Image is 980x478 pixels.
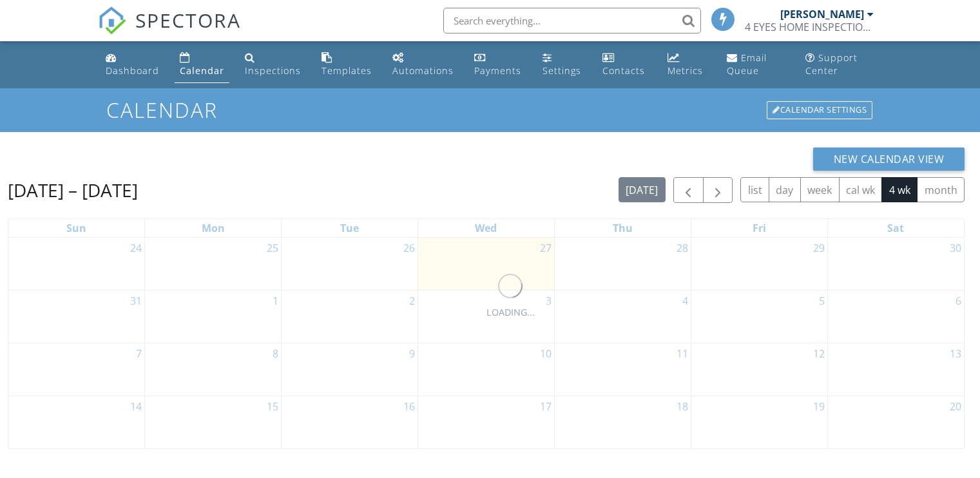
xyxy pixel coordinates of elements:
a: Go to September 8, 2025 [270,343,281,364]
a: Go to September 16, 2025 [401,396,418,417]
a: Go to September 6, 2025 [953,291,964,311]
button: [DATE] [619,177,666,202]
td: Go to September 19, 2025 [691,396,827,449]
a: Saturday [885,219,907,237]
div: Email Queue [727,52,767,77]
img: The Best Home Inspection Software - Spectora [98,6,126,35]
div: Support Center [805,52,858,77]
input: Search everything... [443,8,701,33]
a: Monday [199,219,227,237]
td: Go to September 15, 2025 [145,396,282,449]
a: Payments [469,46,527,83]
td: Go to August 25, 2025 [145,238,282,291]
td: Go to August 31, 2025 [8,291,145,343]
a: Thursday [610,219,635,237]
td: Go to September 3, 2025 [418,291,555,343]
a: Go to August 24, 2025 [128,238,144,258]
a: Go to September 5, 2025 [816,291,827,311]
div: 4 EYES HOME INSPECTIONS LLC [745,21,874,33]
a: Go to August 25, 2025 [264,238,281,258]
td: Go to September 6, 2025 [827,291,964,343]
h2: [DATE] – [DATE] [8,177,138,203]
button: day [769,177,801,202]
div: Settings [543,64,581,77]
td: Go to September 7, 2025 [8,343,145,396]
div: [PERSON_NAME] [780,8,864,21]
a: Go to September 7, 2025 [133,343,144,364]
a: Go to September 18, 2025 [674,396,691,417]
button: 4 wk [881,177,918,202]
td: Go to September 9, 2025 [282,343,418,396]
button: Previous [673,177,704,204]
a: Calendar Settings [765,100,874,120]
a: Email Queue [722,46,791,83]
button: New Calendar View [813,148,965,171]
a: Go to September 4, 2025 [680,291,691,311]
td: Go to September 4, 2025 [554,291,691,343]
div: Inspections [245,64,301,77]
a: Automations (Basic) [387,46,459,83]
a: Go to September 19, 2025 [811,396,827,417]
td: Go to August 28, 2025 [554,238,691,291]
a: Go to September 3, 2025 [543,291,554,311]
a: Go to September 14, 2025 [128,396,144,417]
a: Go to August 29, 2025 [811,238,827,258]
td: Go to September 11, 2025 [554,343,691,396]
a: Go to September 13, 2025 [947,343,964,364]
td: Go to September 17, 2025 [418,396,555,449]
td: Go to September 16, 2025 [282,396,418,449]
div: Templates [322,64,372,77]
a: Go to September 9, 2025 [407,343,418,364]
td: Go to August 30, 2025 [827,238,964,291]
a: Go to September 12, 2025 [811,343,827,364]
a: Go to August 27, 2025 [537,238,554,258]
a: Sunday [64,219,89,237]
a: Go to August 26, 2025 [401,238,418,258]
a: Go to August 30, 2025 [947,238,964,258]
a: Metrics [662,46,711,83]
button: cal wk [839,177,883,202]
td: Go to September 5, 2025 [691,291,827,343]
td: Go to September 20, 2025 [827,396,964,449]
td: Go to August 26, 2025 [282,238,418,291]
span: SPECTORA [135,6,241,33]
a: Go to August 28, 2025 [674,238,691,258]
a: Contacts [597,46,652,83]
a: Friday [750,219,769,237]
button: week [800,177,840,202]
a: Go to September 11, 2025 [674,343,691,364]
a: Wednesday [472,219,499,237]
button: list [740,177,769,202]
button: month [917,177,965,202]
td: Go to September 8, 2025 [145,343,282,396]
td: Go to August 27, 2025 [418,238,555,291]
a: Go to September 1, 2025 [270,291,281,311]
div: Calendar Settings [767,101,872,119]
a: Go to September 10, 2025 [537,343,554,364]
td: Go to September 13, 2025 [827,343,964,396]
div: Metrics [668,64,703,77]
td: Go to September 1, 2025 [145,291,282,343]
h1: Calendar [106,99,874,121]
a: Go to August 31, 2025 [128,291,144,311]
a: Calendar [175,46,229,83]
a: Go to September 15, 2025 [264,396,281,417]
div: Automations [392,64,454,77]
a: Go to September 17, 2025 [537,396,554,417]
button: Next [703,177,733,204]
div: LOADING... [486,305,535,320]
a: Support Center [800,46,879,83]
a: Dashboard [101,46,164,83]
td: Go to September 10, 2025 [418,343,555,396]
a: SPECTORA [98,17,241,44]
a: Inspections [240,46,306,83]
a: Go to September 20, 2025 [947,396,964,417]
td: Go to September 12, 2025 [691,343,827,396]
td: Go to August 29, 2025 [691,238,827,291]
td: Go to September 2, 2025 [282,291,418,343]
div: Contacts [602,64,645,77]
div: Dashboard [106,64,159,77]
div: Payments [474,64,521,77]
div: Calendar [180,64,224,77]
td: Go to September 18, 2025 [554,396,691,449]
